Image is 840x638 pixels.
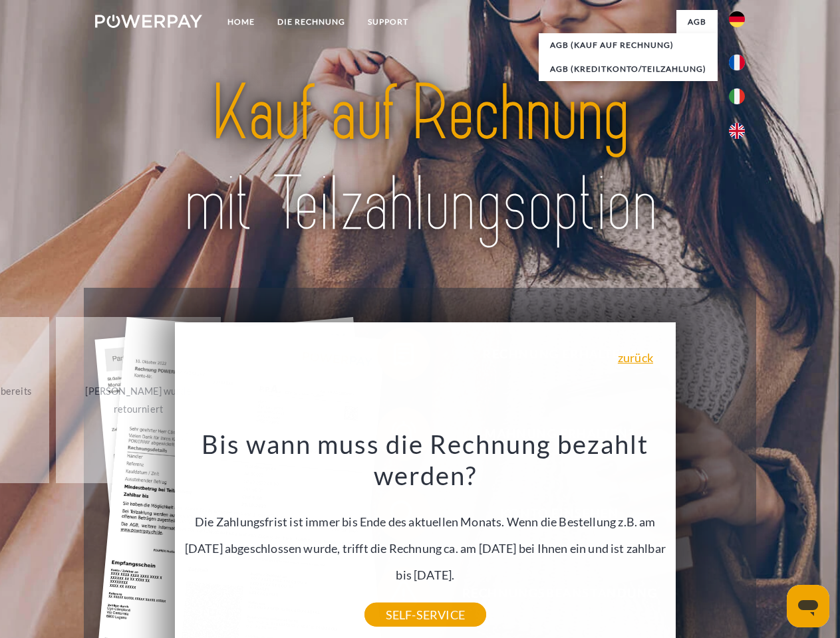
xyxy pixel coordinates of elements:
[539,33,718,57] a: AGB (Kauf auf Rechnung)
[64,382,213,418] div: [PERSON_NAME] wurde retourniert
[676,10,718,34] a: agb
[356,10,420,34] a: SUPPORT
[364,603,486,627] a: SELF-SERVICE
[787,585,829,627] iframe: Schaltfläche zum Öffnen des Messaging-Fensters
[539,57,718,81] a: AGB (Kreditkonto/Teilzahlung)
[729,11,745,27] img: de
[182,428,668,492] h3: Bis wann muss die Rechnung bezahlt werden?
[618,352,653,364] a: zurück
[266,10,356,34] a: DIE RECHNUNG
[127,64,713,255] img: title-powerpay_de.svg
[729,88,745,104] img: it
[182,428,668,615] div: Die Zahlungsfrist ist immer bis Ende des aktuellen Monats. Wenn die Bestellung z.B. am [DATE] abg...
[216,10,266,34] a: Home
[95,15,202,28] img: logo-powerpay-white.svg
[729,54,745,70] img: fr
[729,123,745,139] img: en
